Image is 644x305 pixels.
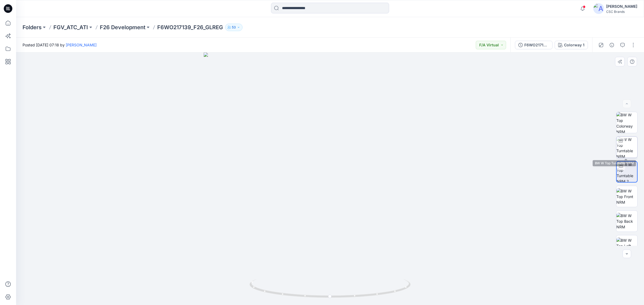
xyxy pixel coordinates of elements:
[606,3,637,10] div: [PERSON_NAME]
[616,112,637,133] img: BW W Top Colorway NRM
[555,41,588,49] button: Colorway 1
[606,10,637,14] div: CSC Brands
[157,24,223,31] p: F6WO217139_F26_GLREG
[53,24,88,31] a: FGV_ATC_ATI
[515,41,552,49] button: F6WO217139_OW26W1104_F26_GLREG_VFA
[524,42,549,48] div: F6WO217139_OW26W1104_F26_GLREG_VFA
[616,213,637,230] img: BW W Top Back NRM
[616,188,637,205] img: BW W Top Front NRM
[232,24,236,30] p: 53
[66,43,97,47] a: [PERSON_NAME]
[617,162,637,182] img: BW W Top Turntable NRM 2
[23,24,42,31] a: Folders
[225,24,243,31] button: 53
[616,237,637,254] img: BW W Top Left NRM
[23,42,97,48] span: Posted [DATE] 07:18 by
[100,24,145,31] a: F26 Development
[608,41,616,49] button: Details
[616,137,637,158] img: BW W Top Turntable NRM
[564,42,584,48] div: Colorway 1
[593,3,604,14] img: avatar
